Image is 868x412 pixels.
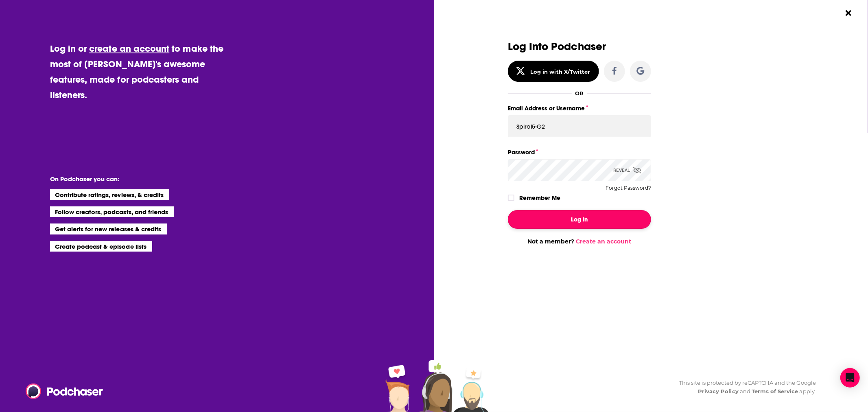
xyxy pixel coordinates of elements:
div: Reveal [613,159,641,181]
button: Log in with X/Twitter [508,61,599,82]
div: OR [575,90,584,96]
button: Forgot Password? [606,185,651,191]
input: Email Address or Username [508,115,651,137]
h3: Log Into Podchaser [508,41,651,53]
label: Remember Me [520,193,561,203]
a: Podchaser - Follow, Share and Rate Podcasts [26,384,97,399]
a: Privacy Policy [698,388,739,394]
div: Not a member? [508,238,651,245]
div: Open Intercom Messenger [840,368,860,388]
button: Close Button [841,5,856,21]
div: Log in with X/Twitter [530,68,590,75]
li: Create podcast & episode lists [50,241,152,252]
li: Follow creators, podcasts, and friends [50,206,174,217]
label: Password [508,147,651,158]
button: Log In [508,210,651,229]
li: Get alerts for new releases & credits [50,224,167,234]
a: Create an account [576,238,631,245]
a: Terms of Service [752,388,798,394]
img: Podchaser - Follow, Share and Rate Podcasts [26,384,104,399]
li: Contribute ratings, reviews, & credits [50,189,170,200]
a: create an account [89,43,169,54]
label: Email Address or Username [508,103,651,114]
div: This site is protected by reCAPTCHA and the Google and apply. [673,379,816,396]
li: On Podchaser you can: [50,175,213,183]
